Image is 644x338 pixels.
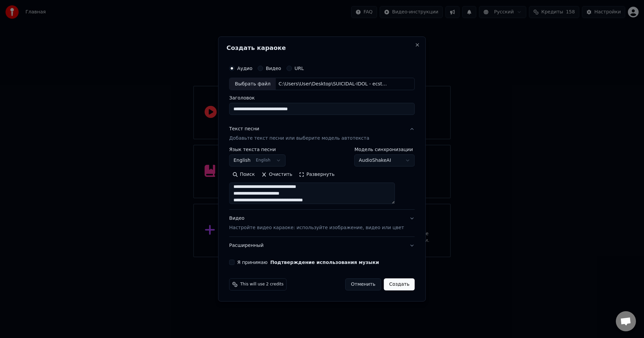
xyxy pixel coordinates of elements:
button: Отменить [345,278,381,290]
button: Создать [384,278,415,290]
label: Модель синхронизации [355,147,415,152]
button: Текст песниДобавьте текст песни или выберите модель автотекста [229,121,415,147]
button: Расширенный [229,237,415,254]
div: Выбрать файл [229,78,276,90]
h2: Создать караоке [226,45,417,51]
div: Текст песниДобавьте текст песни или выберите модель автотекста [229,147,415,210]
span: This will use 2 credits [240,282,283,287]
button: Развернуть [296,170,338,180]
button: Поиск [229,170,258,180]
label: Аудио [237,66,252,71]
p: Добавьте текст песни или выберите модель автотекста [229,135,369,142]
label: URL [294,66,304,71]
label: Язык текста песни [229,147,285,152]
button: Очистить [258,170,296,180]
div: Видео [229,215,404,231]
label: Заголовок [229,96,415,100]
div: C:\Users\User\Desktop\SUICIDAL-IDOL - ecstasy (slowed).mp3 [276,81,390,87]
button: Я принимаю [270,260,379,265]
label: Я принимаю [237,260,379,265]
div: Текст песни [229,126,259,133]
label: Видео [266,66,281,71]
button: ВидеоНастройте видео караоке: используйте изображение, видео или цвет [229,210,415,237]
p: Настройте видео караоке: используйте изображение, видео или цвет [229,224,404,231]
